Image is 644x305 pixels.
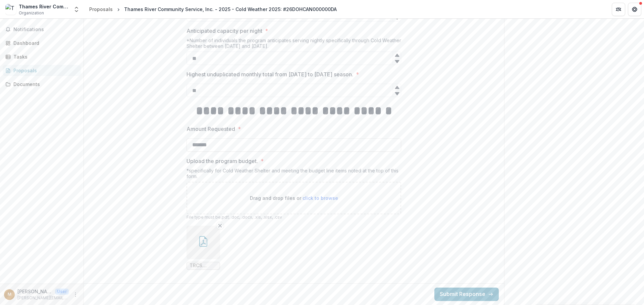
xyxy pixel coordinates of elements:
[434,288,499,301] button: Submit Response
[19,3,69,10] div: Thames River Community Service, Inc.
[186,70,353,78] p: Highest unduplicated monthly total from [DATE] to [DATE] season.
[17,295,69,301] p: [PERSON_NAME][EMAIL_ADDRESS][DOMAIN_NAME]
[3,24,81,35] button: Notifications
[17,288,52,295] p: [PERSON_NAME][EMAIL_ADDRESS][DOMAIN_NAME]
[72,3,81,16] button: Open entity switcher
[124,6,337,13] div: Thames River Community Service, Inc. - 2025 - Cold Weather 2025: #26DOHCAN000000DA
[89,6,113,13] div: Proposals
[303,195,338,201] span: click to browse
[186,157,258,165] p: Upload the program budget.
[55,289,69,295] p: User
[13,81,75,88] div: Documents
[186,125,235,133] p: Amount Requested
[186,27,262,35] p: Anticipated capacity per night
[186,37,401,52] div: *Number of individuals the program anticipates serving nightly specifically through Cold Weather ...
[19,10,44,16] span: Organization
[186,214,401,220] p: File type must be .pdf, .doc, .docx, .xls, .xlsx, .csv
[612,3,625,16] button: Partners
[13,40,75,47] div: Dashboard
[3,51,81,62] a: Tasks
[186,226,220,270] div: Remove FileTRCS Warming Budget 25 26.pdf
[87,4,115,14] a: Proposals
[190,263,217,269] span: TRCS Warming Budget 25 26.pdf
[250,195,338,202] p: Drag and drop files or
[3,37,81,49] a: Dashboard
[13,27,78,32] span: Notifications
[3,65,81,76] a: Proposals
[3,79,81,90] a: Documents
[628,3,641,16] button: Get Help
[5,4,16,15] img: Thames River Community Service, Inc.
[13,53,75,60] div: Tasks
[8,292,11,297] div: michaelv@trfp.org
[13,67,75,74] div: Proposals
[186,168,401,182] div: *specifically for Cold Weather Shelter and meeting the budget line items noted at the top of this...
[71,291,79,299] button: More
[216,222,224,230] button: Remove File
[87,4,339,14] nav: breadcrumb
